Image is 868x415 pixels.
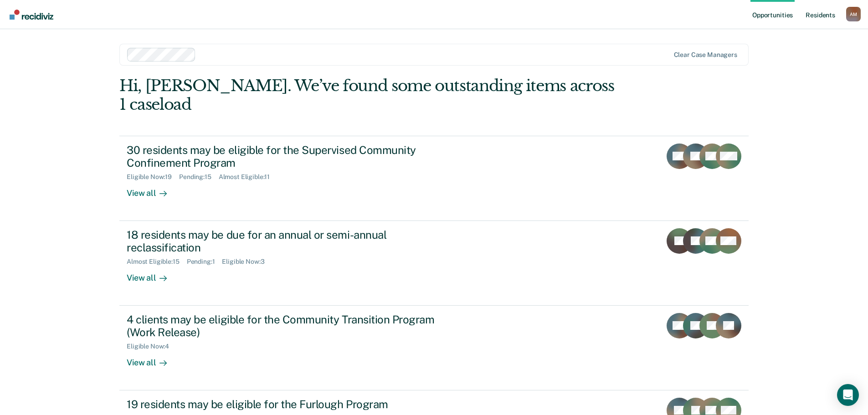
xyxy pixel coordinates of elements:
div: Clear case managers [674,51,737,59]
div: View all [127,266,178,283]
div: View all [127,350,178,368]
div: Almost Eligible : 15 [127,258,187,266]
a: 4 clients may be eligible for the Community Transition Program (Work Release)Eligible Now:4View all [119,306,749,390]
a: 30 residents may be eligible for the Supervised Community Confinement ProgramEligible Now:19Pendi... [119,136,749,221]
div: 18 residents may be due for an annual or semi-annual reclassification [127,228,447,255]
button: Profile dropdown button [846,7,861,21]
div: 30 residents may be eligible for the Supervised Community Confinement Program [127,143,447,170]
div: 4 clients may be eligible for the Community Transition Program (Work Release) [127,313,447,339]
div: Open Intercom Messenger [837,384,859,406]
div: A M [846,7,861,21]
a: 18 residents may be due for an annual or semi-annual reclassificationAlmost Eligible:15Pending:1E... [119,221,749,306]
div: Pending : 15 [179,173,219,181]
div: Eligible Now : 3 [222,258,272,266]
div: 19 residents may be eligible for the Furlough Program [127,398,447,411]
div: View all [127,181,178,199]
div: Eligible Now : 19 [127,173,179,181]
div: Hi, [PERSON_NAME]. We’ve found some outstanding items across 1 caseload [119,77,623,114]
div: Pending : 1 [187,258,222,266]
img: Recidiviz [10,10,53,20]
div: Eligible Now : 4 [127,343,176,350]
div: Almost Eligible : 11 [219,173,277,181]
